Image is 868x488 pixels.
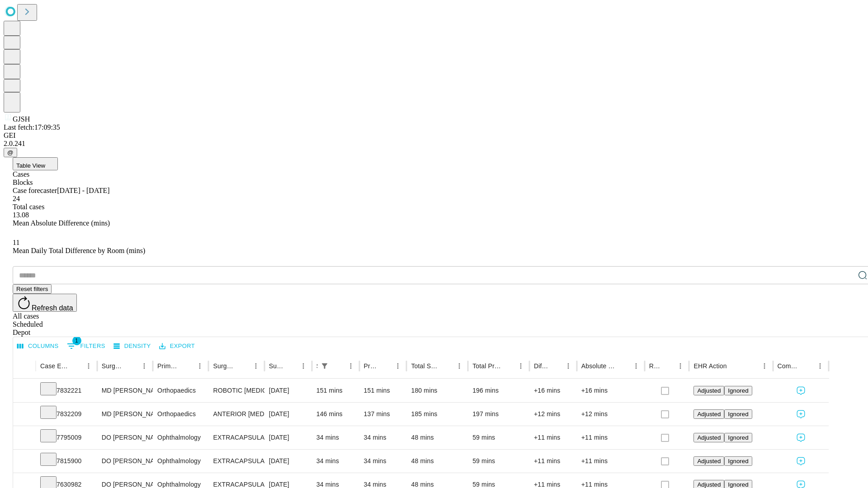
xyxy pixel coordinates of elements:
[157,403,204,426] div: Orthopaedics
[502,360,514,372] button: Sort
[392,360,404,372] button: Menu
[549,360,562,372] button: Sort
[581,379,640,402] div: +16 mins
[125,360,138,372] button: Sort
[728,481,748,488] span: Ignored
[72,336,81,345] span: 1
[16,286,48,292] span: Reset filters
[693,362,726,370] div: EHR Action
[13,239,19,246] span: 11
[157,339,197,353] button: Export
[364,426,402,449] div: 34 mins
[102,403,148,426] div: MD [PERSON_NAME] [PERSON_NAME]
[13,157,58,170] button: Table View
[472,362,501,370] div: Total Predicted Duration
[316,403,355,426] div: 146 mins
[13,284,52,294] button: Reset filters
[364,450,402,473] div: 34 mins
[332,360,344,372] button: Sort
[213,450,259,473] div: EXTRACAPSULAR CATARACT REMOVAL WITH [MEDICAL_DATA]
[213,403,259,426] div: ANTERIOR [MEDICAL_DATA] TOTAL HIP
[18,407,31,422] button: Expand
[472,379,525,402] div: 196 mins
[269,362,283,370] div: Surgery Date
[13,115,30,123] span: GJSH
[411,426,463,449] div: 48 mins
[157,362,180,370] div: Primary Service
[581,403,640,426] div: +12 mins
[269,403,307,426] div: [DATE]
[40,362,69,370] div: Case Epic Id
[157,426,204,449] div: Ophthalmology
[758,360,771,372] button: Menu
[581,426,640,449] div: +11 mins
[13,211,29,219] span: 13.08
[472,403,525,426] div: 197 mins
[534,426,572,449] div: +11 mins
[562,360,575,372] button: Menu
[111,339,153,353] button: Density
[693,386,724,395] button: Adjusted
[318,360,331,372] button: Show filters
[801,360,814,372] button: Sort
[13,187,57,194] span: Case forecaster
[40,450,93,473] div: 7815900
[534,362,548,370] div: Difference
[534,450,572,473] div: +11 mins
[693,456,724,466] button: Adjusted
[102,426,148,449] div: DO [PERSON_NAME]
[724,386,752,395] button: Ignored
[724,409,752,419] button: Ignored
[724,433,752,442] button: Ignored
[617,360,630,372] button: Sort
[213,379,259,402] div: ROBOTIC [MEDICAL_DATA] KNEE TOTAL
[630,360,642,372] button: Menu
[697,458,721,465] span: Adjusted
[728,458,748,465] span: Ignored
[674,360,687,372] button: Menu
[661,360,674,372] button: Sort
[814,360,826,372] button: Menu
[250,360,262,372] button: Menu
[534,403,572,426] div: +12 mins
[728,360,741,372] button: Sort
[316,450,355,473] div: 34 mins
[440,360,453,372] button: Sort
[102,362,124,370] div: Surgeon Name
[411,403,463,426] div: 185 mins
[411,362,439,370] div: Total Scheduled Duration
[534,379,572,402] div: +16 mins
[193,360,206,372] button: Menu
[728,411,748,418] span: Ignored
[13,247,145,254] span: Mean Daily Total Difference by Room (mins)
[157,450,204,473] div: Ophthalmology
[472,450,525,473] div: 59 mins
[649,362,661,370] div: Resolved in EHR
[697,411,721,418] span: Adjusted
[284,360,297,372] button: Sort
[13,195,20,202] span: 24
[297,360,310,372] button: Menu
[237,360,250,372] button: Sort
[4,148,17,157] button: @
[411,450,463,473] div: 48 mins
[364,379,402,402] div: 151 mins
[138,360,151,372] button: Menu
[697,387,721,394] span: Adjusted
[32,304,73,312] span: Refresh data
[40,403,93,426] div: 7832209
[213,426,259,449] div: EXTRACAPSULAR CATARACT REMOVAL WITH [MEDICAL_DATA]
[514,360,527,372] button: Menu
[4,140,864,148] div: 2.0.241
[318,360,331,372] div: 1 active filter
[18,383,31,399] button: Expand
[724,456,752,466] button: Ignored
[57,187,109,194] span: [DATE] - [DATE]
[693,433,724,442] button: Adjusted
[581,362,616,370] div: Absolute Difference
[728,387,748,394] span: Ignored
[379,360,392,372] button: Sort
[453,360,466,372] button: Menu
[693,409,724,419] button: Adjusted
[13,219,110,227] span: Mean Absolute Difference (mins)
